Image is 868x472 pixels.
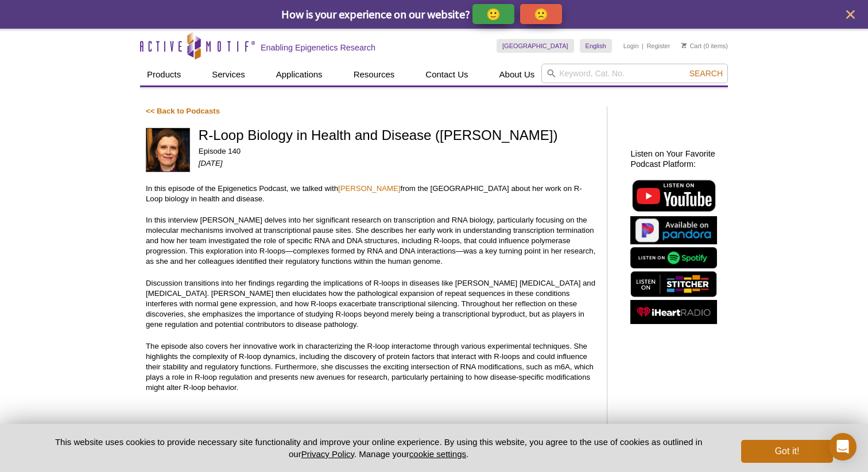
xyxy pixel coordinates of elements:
a: English [580,39,612,53]
img: Listen on Stitcher [630,271,717,297]
button: close [843,7,858,22]
p: 🙁 [534,7,548,21]
a: About Us [493,64,542,85]
a: [PERSON_NAME] [338,184,400,193]
a: << Back to Podcasts [146,107,220,115]
img: Listen on YouTube [630,178,717,213]
img: Natalia Gromak [146,128,190,172]
button: Search [686,68,726,79]
a: Services [205,64,252,85]
button: cookie settings [409,449,466,459]
a: Login [623,42,639,50]
p: The episode also covers her innovative work in characterizing the R-loop interactome through vari... [146,341,595,393]
a: Privacy Policy [301,449,354,459]
h2: Listen on Your Favorite Podcast Platform: [630,149,722,169]
a: Products [140,64,188,85]
p: 🙂 [486,7,501,21]
h1: R-Loop Biology in Health and Disease ([PERSON_NAME]) [199,128,596,145]
p: In this interview [PERSON_NAME] delves into her significant research on transcription and RNA bio... [146,215,595,267]
li: | [642,39,644,53]
a: Register [646,42,670,50]
h2: Enabling Epigenetics Research [261,42,375,53]
p: Discussion transitions into her findings regarding the implications of R-loops in diseases like [... [146,278,595,330]
span: Search [689,69,723,78]
button: Got it! [741,440,833,463]
a: Contact Us [418,64,475,85]
li: (0 items) [681,39,728,53]
img: Listen on Spotify [630,247,717,268]
a: [GEOGRAPHIC_DATA] [497,39,574,53]
p: In this episode of the Epigenetics Podcast, we talked with from the [GEOGRAPHIC_DATA] about her w... [146,184,595,204]
img: Listen on iHeartRadio [630,300,717,325]
img: Your Cart [681,42,687,48]
a: Applications [269,64,330,85]
p: This website uses cookies to provide necessary site functionality and improve your online experie... [35,436,722,460]
em: [DATE] [199,159,223,167]
a: Resources [347,64,402,85]
a: Cart [681,42,702,50]
span: How is your experience on our website? [281,7,470,21]
input: Keyword, Cat. No. [541,64,728,83]
img: Listen on Pandora [630,216,717,244]
p: Episode 140 [199,146,596,157]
